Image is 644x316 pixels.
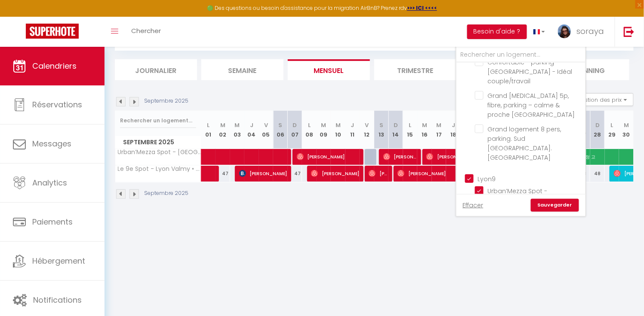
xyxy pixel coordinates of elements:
span: [PERSON_NAME] [383,149,417,165]
abbr: M [422,121,427,129]
span: Analytics [32,177,67,188]
input: Rechercher un logement... [456,47,585,63]
th: 07 [288,111,302,149]
abbr: D [293,121,297,129]
span: [PERSON_NAME] [397,165,461,182]
li: Semaine [201,59,283,80]
th: 30 [619,111,634,149]
p: Septembre 2025 [144,97,188,105]
span: Le 9e Spot - Lyon Valmy • Wifi & Accès [GEOGRAPHIC_DATA] [117,166,203,172]
th: 29 [605,111,619,149]
button: Besoin d'aide ? [467,24,527,39]
abbr: J [250,121,253,129]
a: ... soraya [552,17,615,47]
th: 02 [216,111,230,149]
th: 14 [388,111,403,149]
a: Sauvegarder [531,199,579,212]
span: Grand logement 8 pers, parking. Sud [GEOGRAPHIC_DATA]. [GEOGRAPHIC_DATA] [488,125,561,162]
div: 48 [590,166,605,182]
abbr: L [409,121,411,129]
span: Chercher [131,26,161,35]
abbr: L [308,121,311,129]
abbr: M [321,121,326,129]
th: 28 [590,111,605,149]
th: 05 [259,111,274,149]
abbr: M [234,121,240,129]
input: Rechercher un logement... [120,113,196,128]
abbr: S [278,121,282,129]
span: Messages [32,138,71,149]
span: [PERSON_NAME] [239,165,288,182]
abbr: D [595,121,600,129]
abbr: L [207,121,210,129]
abbr: M [624,121,629,129]
span: Urban’Mezza Spot - [GEOGRAPHIC_DATA] Valmy • Wifi & [PERSON_NAME] [117,149,203,155]
abbr: D [394,121,398,129]
span: Calendriers [32,61,77,71]
span: Réservations [32,99,82,110]
p: Septembre 2025 [144,189,188,197]
th: 11 [345,111,360,149]
span: Grand [MEDICAL_DATA] 5p, fibre, parking – calme & proche [GEOGRAPHIC_DATA] [488,91,575,119]
button: Gestion des prix [570,93,634,106]
th: 18 [446,111,461,149]
span: Septembre 2025 [115,136,201,149]
th: 10 [331,111,345,149]
span: Notifications [33,295,82,305]
th: 08 [302,111,317,149]
span: Confortable - parking - [GEOGRAPHIC_DATA] - Idéal couple/travail [488,58,573,85]
abbr: V [264,121,268,129]
span: [PERSON_NAME] [369,165,388,182]
span: Hébergement [32,255,85,266]
li: Mensuel [288,59,370,80]
th: 13 [374,111,389,149]
li: Journalier [115,59,197,80]
th: 03 [230,111,245,149]
abbr: L [611,121,613,129]
li: Trimestre [374,59,456,80]
abbr: M [220,121,225,129]
abbr: S [379,121,383,129]
a: Chercher [125,17,167,47]
th: 12 [360,111,374,149]
span: Paiements [32,216,73,227]
img: ... [558,24,571,38]
a: Effacer [463,201,484,210]
span: [PERSON_NAME] [426,149,460,165]
th: 04 [244,111,259,149]
abbr: M [437,121,442,129]
th: 01 [201,111,216,149]
abbr: J [351,121,354,129]
img: Super Booking [26,24,79,39]
a: >>> ICI <<<< [407,4,437,12]
abbr: V [365,121,369,129]
div: 47 [288,166,302,182]
span: [PERSON_NAME] [311,165,360,182]
span: Lyon9 [478,175,496,183]
abbr: J [452,121,455,129]
img: logout [624,26,635,37]
span: [PERSON_NAME] [297,149,360,165]
th: 15 [403,111,418,149]
span: soraya [576,26,604,36]
th: 17 [432,111,447,149]
th: 09 [317,111,331,149]
th: 16 [417,111,432,149]
abbr: M [336,121,341,129]
li: Planning [547,59,629,80]
div: Filtrer par hébergement [456,44,586,217]
th: 06 [273,111,288,149]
